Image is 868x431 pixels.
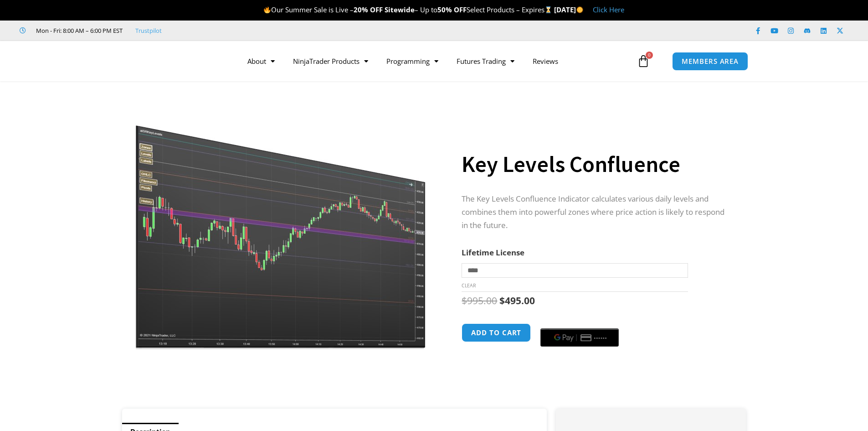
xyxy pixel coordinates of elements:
[385,5,415,14] strong: Sitewide
[462,294,467,307] span: $
[682,58,739,65] span: MEMBERS AREA
[108,45,205,78] img: LogoAI | Affordable Indicators – NinjaTrader
[646,52,653,59] span: 0
[437,5,467,14] strong: 50% OFF
[34,25,123,36] span: Mon - Fri: 8:00 AM – 6:00 PM EST
[499,294,505,307] span: $
[284,51,377,72] a: NinjaTrader Products
[576,6,583,13] img: 🌞
[545,6,552,13] img: ⌛
[462,247,524,258] label: Lifetime License
[539,322,621,323] iframe: Secure payment input frame
[263,5,554,14] span: Our Summer Sale is Live – – Up to Select Products – Expires
[593,5,624,14] a: Click Here
[672,52,748,71] a: MEMBERS AREA
[447,51,524,72] a: Futures Trading
[623,48,663,74] a: 0
[524,51,567,72] a: Reviews
[540,328,619,347] button: Buy with GPay
[462,294,497,307] bdi: 995.00
[554,5,584,14] strong: [DATE]
[354,5,383,14] strong: 20% OFF
[462,192,728,232] p: The Key Levels Confluence Indicator calculates various daily levels and combines them into powerf...
[377,51,447,72] a: Programming
[462,148,728,180] h1: Key Levels Confluence
[462,323,531,342] button: Add to cart
[238,51,284,72] a: About
[462,282,476,289] a: Clear options
[264,6,271,13] img: 🔥
[135,97,428,349] img: Key Levels 1
[499,294,535,307] bdi: 495.00
[238,51,635,72] nav: Menu
[135,25,162,36] a: Trustpilot
[595,335,608,341] text: ••••••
